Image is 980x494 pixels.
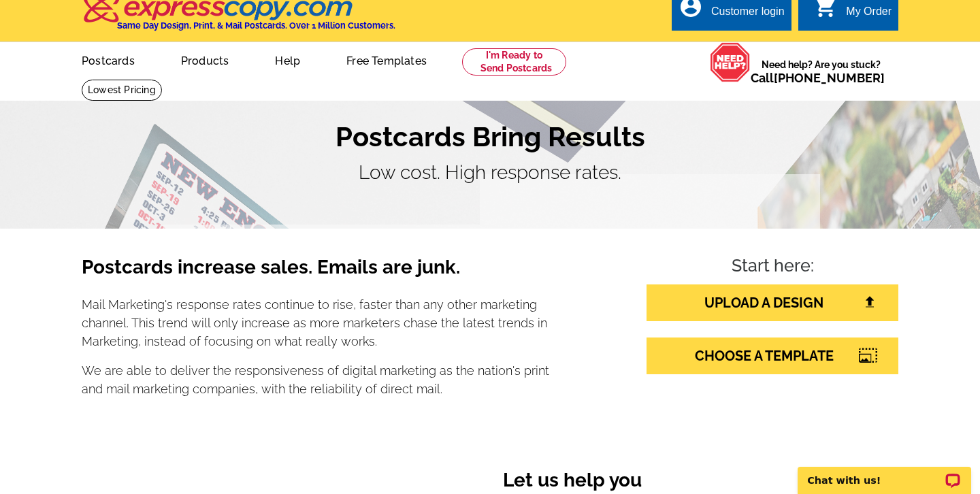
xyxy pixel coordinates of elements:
[647,284,898,321] a: UPLOAD A DESIGN
[679,3,785,20] a: account_circle Customer login
[82,256,550,290] h3: Postcards increase sales. Emails are junk.
[647,337,898,374] a: CHOOSE A TEMPLATE
[60,44,157,76] a: Postcards
[647,256,898,279] h4: Start here:
[253,44,322,76] a: Help
[82,361,550,398] p: We are able to deliver the responsiveness of digital marketing as the nation's print and mail mar...
[82,5,395,31] a: Same Day Design, Print, & Mail Postcards. Over 1 Million Customers.
[846,5,892,24] div: My Order
[117,20,395,31] h4: Same Day Design, Print, & Mail Postcards. Over 1 Million Customers.
[711,5,785,24] div: Customer login
[751,58,892,85] span: Need help? Are you stuck?
[325,44,448,76] a: Free Templates
[159,44,251,76] a: Products
[813,3,892,20] a: shopping_cart My Order
[82,295,550,350] p: Mail Marketing's response rates continue to rise, faster than any other marketing channel. This t...
[82,159,898,187] p: Low cost. High response rates.
[82,120,898,153] h1: Postcards Bring Results
[751,71,885,85] span: Call
[710,42,751,82] img: help
[789,451,980,494] iframe: LiveChat chat widget
[774,71,885,85] a: [PHONE_NUMBER]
